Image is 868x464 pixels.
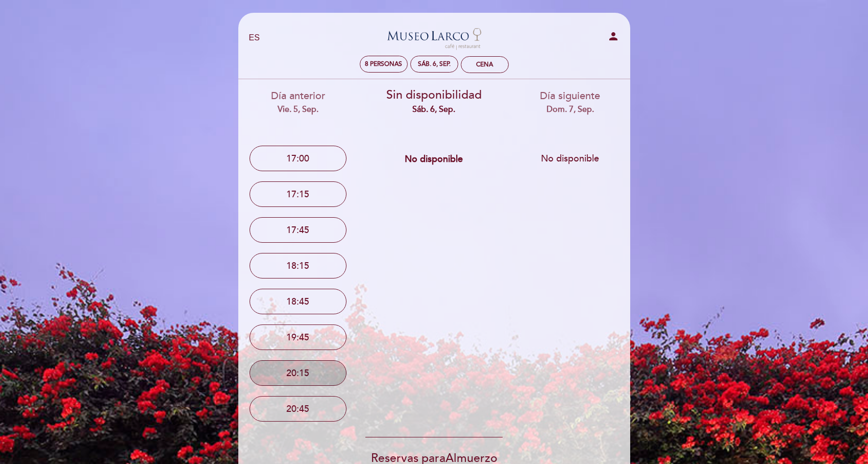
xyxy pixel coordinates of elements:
[250,181,346,207] button: 17:15
[370,24,498,52] a: Museo [GEOGRAPHIC_DATA] - Restaurant
[238,104,359,115] div: vie. 5, sep.
[607,30,619,42] i: person
[250,146,346,171] button: 17:00
[238,89,359,115] div: Día anterior
[510,89,631,115] div: Día siguiente
[250,360,346,386] button: 20:15
[365,60,402,68] span: 8 personas
[374,104,494,115] div: sáb. 6, sep.
[250,217,346,243] button: 17:45
[418,60,451,68] div: sáb. 6, sep.
[522,146,618,171] button: No disponible
[476,61,493,68] div: Cena
[250,253,346,279] button: 18:15
[250,396,346,422] button: 20:45
[510,104,631,115] div: dom. 7, sep.
[607,30,619,46] button: person
[386,88,482,102] span: Sin disponibilidad
[250,289,346,314] button: 18:45
[405,153,463,165] span: No disponible
[385,146,482,172] button: No disponible
[250,324,346,350] button: 19:45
